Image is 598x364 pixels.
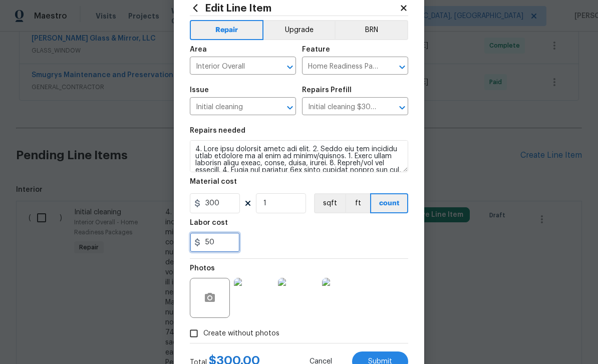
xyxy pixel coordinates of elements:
[190,20,263,40] button: Repair
[345,193,370,213] button: ft
[335,20,408,40] button: BRN
[190,3,399,14] h2: Edit Line Item
[302,87,352,94] h5: Repairs Prefill
[370,193,408,213] button: count
[395,60,409,74] button: Open
[283,101,297,115] button: Open
[302,46,330,53] h5: Feature
[263,20,335,40] button: Upgrade
[283,60,297,74] button: Open
[190,46,207,53] h5: Area
[395,101,409,115] button: Open
[190,178,237,185] h5: Material cost
[190,265,215,272] h5: Photos
[190,87,209,94] h5: Issue
[190,219,228,226] h5: Labor cost
[314,193,345,213] button: sqft
[190,140,408,172] textarea: 4. Lore ipsu dolorsit ametc adi elit. 2. Seddo eiu tem incididu utlab etdolore ma al enim ad mini...
[190,127,245,134] h5: Repairs needed
[203,328,279,339] span: Create without photos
